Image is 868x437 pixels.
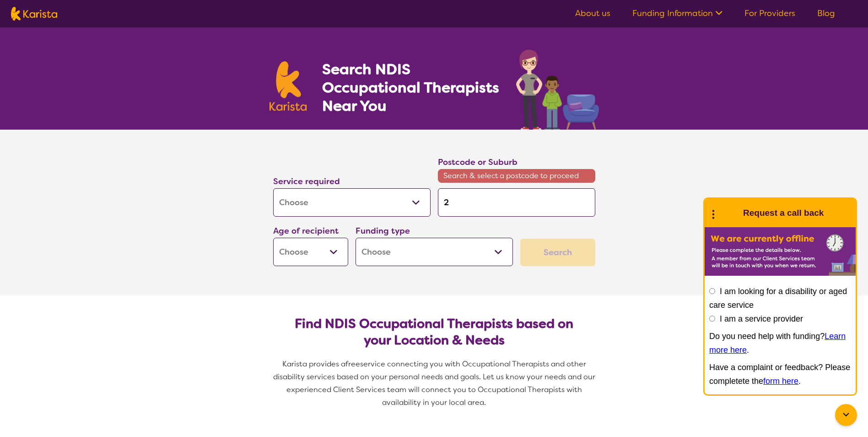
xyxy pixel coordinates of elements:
label: I am a service provider [720,314,803,323]
a: Funding Information [632,8,722,19]
a: form here [763,377,798,386]
img: Karista logo [11,7,57,21]
span: free [345,359,360,369]
h2: Find NDIS Occupational Therapists based on your Location & Needs [280,316,588,349]
p: Do you need help with funding? . [709,329,851,357]
label: I am looking for a disability or aged care service [709,287,847,310]
label: Funding type [356,225,410,236]
label: Service required [273,176,340,187]
a: For Providers [744,8,795,19]
label: Age of recipient [273,225,339,236]
span: service connecting you with Occupational Therapists and other disability services based on your p... [273,359,597,407]
img: occupational-therapy [516,49,599,130]
img: Karista [719,204,738,222]
p: Have a complaint or feedback? Please completete the . [709,361,851,388]
span: Search & select a postcode to proceed [438,169,595,183]
a: About us [575,8,610,19]
h1: Request a call back [743,206,824,220]
img: Karista offline chat form to request call back [705,227,856,276]
span: Karista provides a [282,359,345,369]
input: Type [438,188,595,217]
h1: Search NDIS Occupational Therapists Near You [322,60,500,115]
img: Karista logo [270,61,307,111]
label: Postcode or Suburb [438,157,518,168]
a: Blog [817,8,835,19]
